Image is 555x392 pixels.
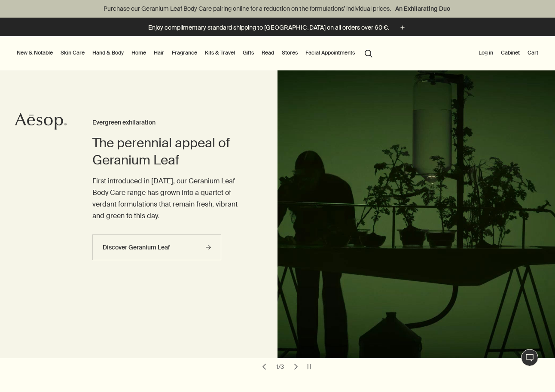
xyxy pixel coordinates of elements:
p: Purchase our Geranium Leaf Body Care pairing online for a reduction on the formulations’ individu... [9,4,546,13]
a: Fragrance [170,48,199,58]
a: An Exhilarating Duo [393,4,452,13]
nav: supplementary [477,36,540,70]
button: pause [303,361,315,373]
a: Discover Geranium Leaf [92,234,221,260]
button: Open search [361,45,376,61]
nav: primary [15,36,376,70]
button: previous slide [258,361,270,373]
button: Cart [526,48,540,58]
a: Hand & Body [91,48,125,58]
p: First introduced in [DATE], our Geranium Leaf Body Care range has grown into a quartet of verdant... [92,175,243,222]
svg: Aesop [15,113,67,130]
button: Log in [477,48,495,58]
h3: Evergreen exhilaration [92,118,243,128]
a: Hair [152,48,166,58]
button: Chat en direct [521,349,538,366]
button: next slide [290,361,302,373]
a: Home [130,48,148,58]
div: 1 / 3 [274,363,287,371]
a: Read [260,48,276,58]
a: Kits & Travel [203,48,237,58]
p: Enjoy complimentary standard shipping to [GEOGRAPHIC_DATA] on all orders over 60 €. [148,23,389,32]
a: Cabinet [499,48,521,58]
a: Gifts [241,48,256,58]
button: Stores [280,48,299,58]
a: Skin Care [59,48,86,58]
a: Facial Appointments [304,48,357,58]
a: Aesop [15,113,67,132]
button: Enjoy complimentary standard shipping to [GEOGRAPHIC_DATA] on all orders over 60 €. [148,23,407,33]
button: New & Notable [15,48,55,58]
h2: The perennial appeal of Geranium Leaf [92,134,243,169]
